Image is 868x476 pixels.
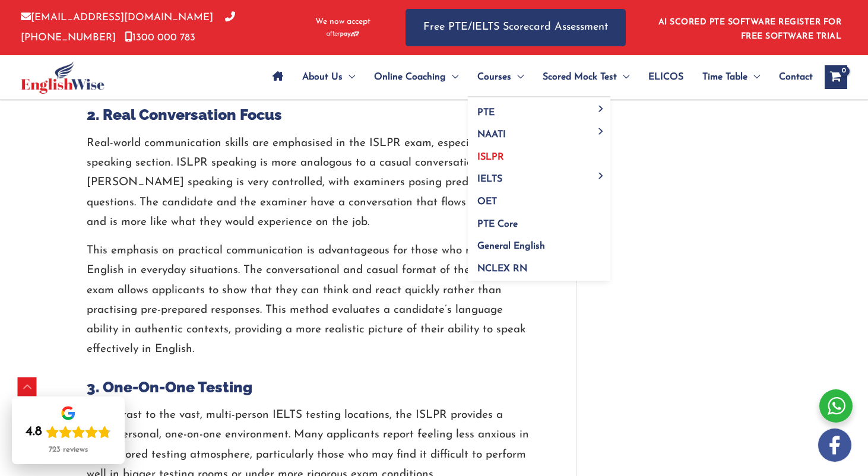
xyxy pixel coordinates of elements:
h2: 2. Real Conversation Focus [87,105,531,125]
img: Afterpay-Logo [327,31,359,37]
div: 723 reviews [49,445,88,455]
h2: 3. One-On-One Testing [87,377,531,397]
a: [EMAIL_ADDRESS][DOMAIN_NAME] [21,12,213,23]
a: IELTSMenu Toggle [468,164,610,187]
div: Rating: 4.8 out of 5 [26,424,111,440]
a: OET [468,187,610,210]
img: white-facebook.png [818,429,851,462]
a: PTEMenu Toggle [468,97,610,120]
a: About UsMenu Toggle [293,56,365,98]
span: Menu Toggle [594,172,608,179]
span: ISLPR [477,153,504,162]
span: Menu Toggle [594,106,608,112]
a: NAATIMenu Toggle [468,120,610,142]
span: PTE [477,108,495,118]
p: This emphasis on practical communication is advantageous for those who must utilise English in ev... [87,241,531,360]
a: Online CoachingMenu Toggle [365,56,468,98]
span: Contact [779,56,813,98]
span: About Us [302,56,343,98]
a: ISLPR [468,142,610,164]
span: Menu Toggle [747,56,760,98]
span: NCLEX RN [477,264,527,274]
span: ELICOS [648,56,683,98]
span: We now accept [315,16,370,28]
span: Menu Toggle [343,56,355,98]
a: Contact [769,56,813,98]
span: PTE Core [477,220,518,229]
a: 1300 000 783 [125,33,195,43]
a: Time TableMenu Toggle [693,56,769,98]
a: CoursesMenu Toggle [468,56,533,98]
a: Scored Mock TestMenu Toggle [533,56,639,98]
a: PTE Core [468,209,610,231]
nav: Site Navigation: Main Menu [263,56,813,98]
span: IELTS [477,174,502,184]
a: [PHONE_NUMBER] [21,12,235,42]
a: AI SCORED PTE SOFTWARE REGISTER FOR FREE SOFTWARE TRIAL [658,18,842,41]
span: Online Coaching [374,56,446,98]
span: Menu Toggle [446,56,458,98]
aside: Header Widget 1 [651,8,847,47]
div: 4.8 [26,424,42,440]
span: OET [477,197,497,207]
span: Scored Mock Test [543,56,617,98]
span: Menu Toggle [594,128,608,134]
span: Menu Toggle [511,56,524,98]
span: Time Table [702,56,747,98]
a: Free PTE/IELTS Scorecard Assessment [406,9,626,46]
span: NAATI [477,130,506,139]
a: View Shopping Cart, empty [825,65,847,89]
a: NCLEX RN [468,253,610,281]
p: Real-world communication skills are emphasised in the ISLPR exam, especially in the speaking sect... [87,134,531,232]
a: ELICOS [639,56,693,98]
a: General English [468,231,610,254]
img: cropped-ew-logo [21,61,104,94]
span: Courses [477,56,511,98]
span: General English [477,242,545,251]
span: Menu Toggle [617,56,629,98]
